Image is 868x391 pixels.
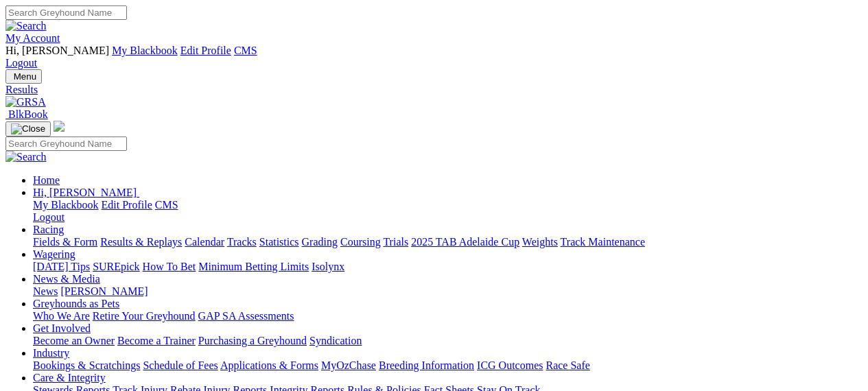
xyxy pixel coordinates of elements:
a: Isolynx [312,261,344,272]
a: MyOzChase [321,359,376,371]
a: [PERSON_NAME] [60,285,148,297]
a: Edit Profile [180,45,231,56]
a: Edit Profile [102,199,152,211]
a: Calendar [185,236,224,248]
div: My Account [5,45,863,69]
div: Hi, [PERSON_NAME] [33,199,863,224]
span: BlkBook [8,108,48,120]
a: Get Involved [33,322,91,334]
a: CMS [234,45,257,56]
a: My Blackbook [112,45,178,56]
a: Become a Trainer [117,335,196,346]
span: Hi, [PERSON_NAME] [33,187,137,198]
a: [DATE] Tips [33,261,90,272]
a: Schedule of Fees [143,359,218,371]
img: Search [5,20,47,32]
a: Results [5,84,863,96]
img: logo-grsa-white.png [54,121,64,132]
a: Applications & Forms [220,359,318,371]
button: Toggle navigation [5,69,42,84]
a: Care & Integrity [33,372,106,383]
a: Breeding Information [379,359,474,371]
a: SUREpick [93,261,139,272]
a: BlkBook [5,108,48,120]
a: Become an Owner [33,335,115,346]
a: Statistics [259,236,299,248]
a: Fields & Form [33,236,97,248]
a: Hi, [PERSON_NAME] [33,187,139,198]
input: Search [5,5,127,20]
a: Syndication [309,335,362,346]
a: Who We Are [33,310,90,322]
a: Wagering [33,248,75,260]
a: Bookings & Scratchings [33,359,140,371]
a: Race Safe [546,359,589,371]
a: Home [33,174,60,186]
a: Weights [522,236,558,248]
a: CMS [155,199,178,211]
span: Menu [14,71,36,82]
a: GAP SA Assessments [198,310,294,322]
a: News & Media [33,273,100,285]
a: Minimum Betting Limits [198,261,309,272]
a: Coursing [340,236,381,248]
input: Search [5,137,127,151]
a: Industry [33,347,69,359]
img: GRSA [5,96,46,108]
a: Tracks [227,236,257,248]
a: My Blackbook [33,199,99,211]
a: Racing [33,224,64,235]
a: News [33,285,58,297]
img: Close [11,123,45,134]
button: Toggle navigation [5,121,51,137]
a: Greyhounds as Pets [33,298,119,309]
a: 2025 TAB Adelaide Cup [411,236,519,248]
a: ICG Outcomes [477,359,543,371]
a: Retire Your Greyhound [93,310,196,322]
div: Wagering [33,261,863,273]
span: Hi, [PERSON_NAME] [5,45,109,56]
img: Search [5,151,47,163]
a: Purchasing a Greyhound [198,335,307,346]
div: Greyhounds as Pets [33,310,863,322]
div: Get Involved [33,335,863,347]
a: Results & Replays [100,236,182,248]
div: Industry [33,359,863,372]
a: Logout [33,211,64,223]
a: Grading [302,236,338,248]
a: Track Maintenance [561,236,645,248]
div: Racing [33,236,863,248]
a: Trials [383,236,408,248]
a: My Account [5,32,60,44]
a: Logout [5,57,37,69]
div: News & Media [33,285,863,298]
a: How To Bet [143,261,196,272]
